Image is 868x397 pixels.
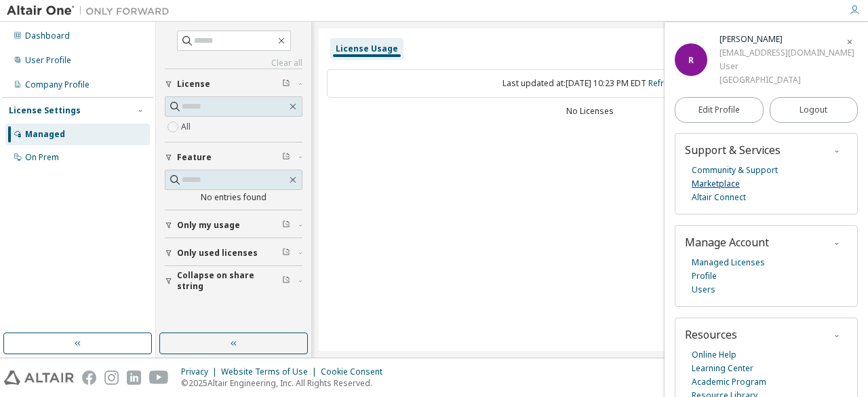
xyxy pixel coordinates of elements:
img: linkedin.svg [127,371,141,385]
span: Logout [800,103,827,117]
span: Resources [685,327,737,342]
span: Clear filter [282,79,290,90]
a: Academic Program [692,375,766,389]
button: Only my usage [165,210,302,240]
div: Website Terms of Use [221,366,321,377]
div: Last updated at: [DATE] 10:23 PM EDT [327,69,853,98]
div: Privacy [181,366,221,377]
a: Managed Licenses [692,256,765,269]
div: Cookie Consent [321,366,391,377]
span: Support & Services [685,143,781,157]
div: User [719,60,854,73]
a: Edit Profile [675,97,764,123]
a: Users [692,283,715,297]
span: Only my usage [177,220,240,231]
button: Only used licenses [165,238,302,268]
div: [GEOGRAPHIC_DATA] [719,73,854,87]
a: Refresh [648,77,678,89]
button: Collapse on share string [165,266,302,296]
div: License Usage [336,43,398,54]
span: Manage Account [685,235,769,250]
div: No entries found [165,192,302,203]
span: Clear filter [282,276,290,286]
div: Raisa Tukeba [719,33,854,46]
p: © 2025 Altair Engineering, Inc. All Rights Reserved. [181,377,391,389]
a: Profile [692,269,717,283]
span: Clear filter [282,152,290,163]
a: Community & Support [692,164,778,177]
span: Feature [177,152,212,163]
img: youtube.svg [149,371,169,385]
span: Clear filter [282,248,290,259]
label: All [181,119,193,135]
div: [EMAIL_ADDRESS][DOMAIN_NAME] [719,46,854,60]
div: User Profile [25,55,71,66]
span: Collapse on share string [177,270,282,292]
a: Online Help [692,348,736,362]
a: Altair Connect [692,191,746,204]
button: License [165,69,302,99]
div: Dashboard [25,31,70,41]
span: Clear filter [282,220,290,231]
button: Logout [770,97,859,123]
a: Marketplace [692,177,740,191]
button: Feature [165,143,302,172]
div: No Licenses [327,106,853,117]
span: License [177,79,210,90]
span: Only used licenses [177,248,258,259]
img: altair_logo.svg [4,371,74,385]
img: instagram.svg [104,371,119,385]
div: Managed [25,129,65,140]
img: facebook.svg [82,371,96,385]
div: On Prem [25,152,59,163]
img: Altair One [7,4,176,18]
span: R [688,54,694,66]
div: Company Profile [25,79,90,90]
a: Learning Center [692,362,753,375]
div: License Settings [9,105,81,116]
a: Clear all [165,58,302,69]
span: Edit Profile [698,105,740,115]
